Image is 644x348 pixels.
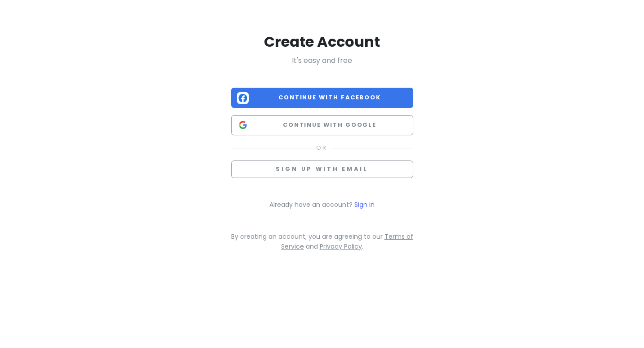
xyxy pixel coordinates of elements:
[276,165,368,173] span: Sign up with email
[320,242,362,251] a: Privacy Policy
[231,200,413,210] p: Already have an account?
[237,119,249,131] img: Google logo
[231,161,413,178] button: Sign up with email
[252,120,407,129] span: Continue with Google
[281,232,413,251] a: Terms of Service
[231,55,413,67] p: It's easy and free
[354,200,375,209] a: Sign in
[231,115,413,135] button: Continue with Google
[231,232,413,252] p: By creating an account, you are agreeing to our and .
[252,93,407,102] span: Continue with Facebook
[237,92,249,104] img: Facebook logo
[231,88,413,108] button: Continue with Facebook
[231,32,413,51] h2: Create Account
